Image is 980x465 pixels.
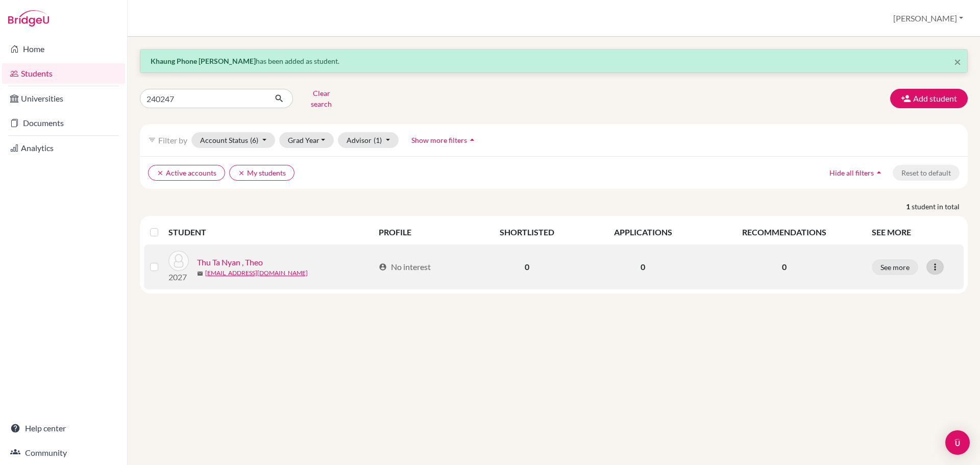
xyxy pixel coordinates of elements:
span: student in total [912,201,968,212]
span: Filter by [158,135,187,145]
i: filter_list [148,136,156,144]
button: Clear search [293,85,350,112]
th: APPLICATIONS [583,220,702,244]
td: 0 [471,244,583,289]
button: See more [872,259,918,275]
a: Students [2,63,125,84]
button: clearMy students [229,165,295,181]
i: clear [238,169,245,177]
i: arrow_drop_up [467,135,477,145]
button: Hide all filtersarrow_drop_up [821,165,893,181]
button: clearActive accounts [148,165,225,181]
p: 2027 [168,271,189,283]
img: Bridge-U [8,10,49,27]
span: × [954,54,961,69]
span: (1) [374,136,382,144]
th: STUDENT [168,220,373,244]
button: Advisor(1) [338,132,399,148]
a: Analytics [2,138,125,158]
a: Community [2,443,125,463]
button: Grad Year [279,132,334,148]
button: [PERSON_NAME] [889,9,968,28]
a: Thu Ta Nyan , Theo [197,256,263,268]
button: Account Status(6) [191,132,275,148]
a: Help center [2,418,125,438]
span: mail [197,271,203,277]
button: Reset to default [893,165,960,181]
a: Documents [2,113,125,133]
p: 0 [709,261,860,273]
span: (6) [250,136,258,144]
button: Show more filtersarrow_drop_up [403,132,486,148]
span: Show more filters [411,136,467,144]
th: SEE MORE [866,220,964,244]
a: Home [2,39,125,59]
span: account_circle [379,263,387,271]
td: 0 [583,244,702,289]
a: Universities [2,88,125,109]
p: has been added as student. [151,56,957,66]
i: arrow_drop_up [874,167,884,178]
input: Find student by name... [140,89,266,108]
th: PROFILE [373,220,471,244]
th: RECOMMENDATIONS [703,220,866,244]
span: Hide all filters [829,168,874,177]
th: SHORTLISTED [471,220,583,244]
img: Thu Ta Nyan , Theo [168,251,189,271]
i: clear [157,169,164,177]
button: Add student [890,89,968,108]
div: No interest [379,261,431,273]
button: Close [954,56,961,68]
a: [EMAIL_ADDRESS][DOMAIN_NAME] [205,268,308,278]
div: Open Intercom Messenger [945,430,970,455]
strong: 1 [906,201,912,212]
strong: Khaung Phone [PERSON_NAME] [151,57,256,65]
